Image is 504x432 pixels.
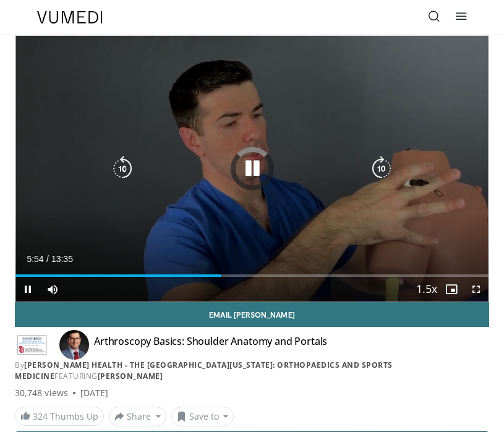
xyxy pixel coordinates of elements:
[15,277,40,302] button: Pause
[37,11,103,23] img: VuMedi Logo
[464,277,489,302] button: Fullscreen
[46,254,49,264] span: /
[94,335,327,355] h4: Arthroscopy Basics: Shoulder Anatomy and Portals
[80,387,108,399] div: [DATE]
[15,302,489,327] a: Email [PERSON_NAME]
[15,360,489,382] div: By FEATURING
[439,277,464,302] button: Enable picture-in-picture mode
[414,277,439,302] button: Playback Rate
[15,274,489,277] div: Progress Bar
[15,360,393,381] a: [PERSON_NAME] Health - The [GEOGRAPHIC_DATA][US_STATE]: Orthopaedics and Sports Medicine
[15,407,104,426] a: 324 Thumbs Up
[15,36,489,302] video-js: Video Player
[51,254,73,264] span: 13:35
[171,407,234,426] button: Save to
[15,387,68,399] span: 30,748 views
[40,277,65,302] button: Mute
[98,371,163,381] a: [PERSON_NAME]
[59,330,89,360] img: Avatar
[33,410,48,422] span: 324
[27,254,43,264] span: 5:54
[15,335,49,355] img: Sanford Health - The University of South Dakota School of Medicine: Orthopaedics and Sports Medicine
[109,407,166,426] button: Share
